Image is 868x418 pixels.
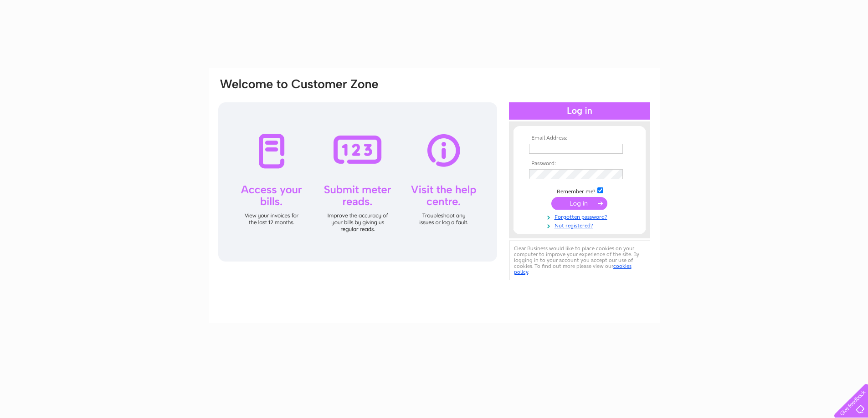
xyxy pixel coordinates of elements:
[529,212,632,221] a: Forgotten password?
[527,186,632,195] td: Remember me?
[527,161,632,167] th: Password:
[509,241,650,280] div: Clear Business would like to place cookies on your computer to improve your experience of the sit...
[527,135,632,141] th: Email Address:
[551,197,607,210] input: Submit
[514,263,632,275] a: cookies policy
[529,221,632,229] a: Not registered?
